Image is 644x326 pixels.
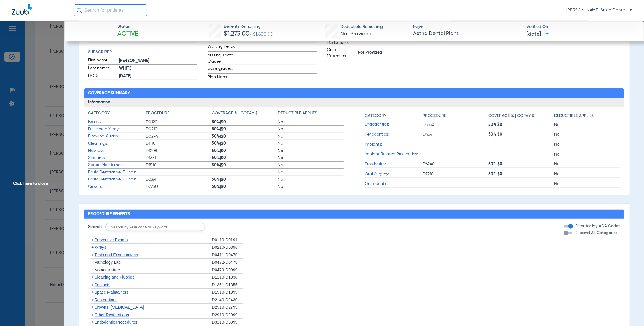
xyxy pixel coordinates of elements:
[575,231,617,235] span: Expand All Categories
[327,47,356,59] span: Ortho Maximum:
[88,141,146,147] span: Cleanings:
[423,122,489,128] span: D3330
[91,297,94,302] span: +
[212,236,243,244] div: D0110-D0191
[12,4,32,15] img: Zuub Logo
[84,88,624,98] h2: Coverage Summary
[278,177,344,183] span: No
[365,131,423,138] span: Periodontics:
[413,24,522,30] span: Payer
[94,297,117,302] span: Restorations
[212,133,278,139] span: 50% $0
[212,177,278,183] span: 50% $0
[94,260,121,265] span: Pathology Lab
[278,169,344,175] span: No
[278,126,344,132] span: No
[146,119,212,125] span: D0120
[212,184,278,190] span: 50% $0
[118,24,138,30] span: Status
[88,126,146,132] span: Full Mouth X-rays:
[84,98,624,107] h3: Information
[77,8,82,13] img: Search Icon
[88,65,117,72] span: Last name:
[554,151,620,157] span: No
[212,311,243,319] div: D2910-D2999
[94,312,129,317] span: Other Restorations
[105,223,204,231] input: Search by ADA code or keyword…
[554,141,620,147] span: No
[146,141,212,146] span: D1110
[212,304,243,311] div: D2510-D2799
[146,155,212,161] span: D1351
[208,66,236,73] span: Downgrades:
[212,251,243,259] div: D0411-D0470
[119,66,197,72] span: WHITE
[146,110,212,118] app-breakdown-title: Procedure
[615,298,644,326] div: Chat Widget
[118,30,138,38] span: Active
[278,133,344,139] span: No
[489,171,554,177] span: 50% $0
[91,282,94,287] span: +
[497,123,498,127] span: |
[278,141,344,146] span: No
[94,320,137,325] span: Endodontic Procedures
[365,161,423,167] span: Prosthetics:
[94,305,144,310] span: Crowns, [MEDICAL_DATA]
[249,32,273,37] span: / $1,600.00
[212,266,243,274] div: D0479-D0999
[423,171,489,177] span: D7210
[208,44,236,51] span: Waiting Period:
[94,282,110,287] span: Sealants
[554,110,620,121] app-breakdown-title: Deductible Applies
[220,156,221,160] span: |
[88,224,102,230] span: Search
[212,126,278,132] span: 50% $0
[423,161,489,167] span: D6240
[212,110,258,116] h4: Coverage % | Copay $
[88,73,117,80] span: DOB:
[94,245,106,250] span: X-rays
[146,133,212,139] span: D0274
[91,305,94,310] span: +
[220,185,221,189] span: |
[212,155,278,161] span: 50% $0
[554,113,594,119] h4: Deductible Applies
[88,148,146,154] span: Fluoride:
[220,127,221,131] span: |
[489,110,554,121] app-breakdown-title: Coverage % | Copay $
[365,141,423,148] span: Implants:
[94,290,128,295] span: Space Maintainers
[365,110,423,121] app-breakdown-title: Category
[358,50,436,56] span: Not Provided
[365,171,423,177] span: Oral Surgery:
[489,113,534,119] h4: Coverage % | Copay $
[423,110,489,121] app-breakdown-title: Procedure
[146,177,212,183] span: D2391
[212,162,278,168] span: 50% $0
[497,172,498,176] span: |
[220,163,221,167] span: |
[208,74,236,82] span: Plan Name:
[119,73,197,79] span: [DATE]
[278,110,344,118] app-breakdown-title: Deductible Applies
[220,141,221,146] span: |
[554,181,620,187] span: No
[497,162,498,166] span: |
[94,268,120,272] span: Nomenclature
[88,184,146,190] span: Crowns:
[278,162,344,168] span: No
[224,31,249,37] span: $1,273.00
[220,120,221,124] span: |
[91,238,94,242] span: +
[94,238,128,242] span: Preventive Exams
[212,244,243,251] div: D0210-D0396
[88,169,146,175] span: Basic Restorative, Fillings:
[489,161,554,167] span: 50% $0
[278,119,344,125] span: No
[91,245,94,250] span: +
[88,176,146,183] span: Basic Restorative, Fillings:
[88,110,110,116] h4: Category
[340,24,383,30] span: Deductible Remaining
[88,110,146,118] app-breakdown-title: Category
